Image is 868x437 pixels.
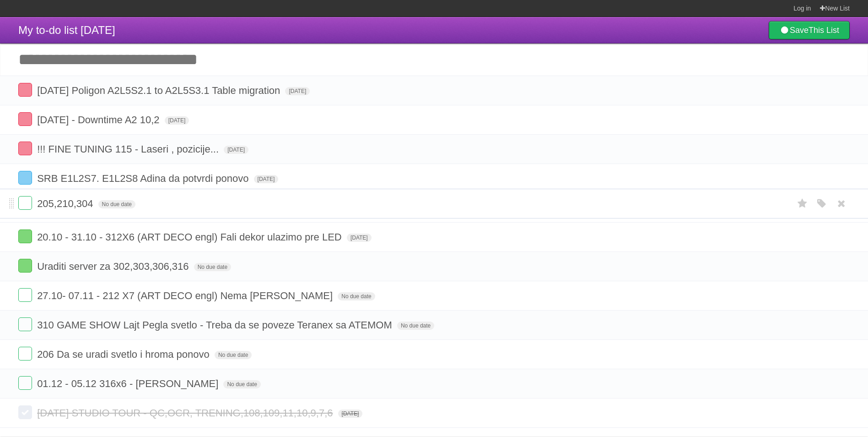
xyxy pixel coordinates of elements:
label: Done [18,405,32,419]
label: Done [18,376,32,390]
label: Done [18,171,32,185]
span: [DATE] [285,87,310,95]
span: !!! FINE TUNING 115 - Laseri , pozicije... [37,143,221,155]
label: Done [18,317,32,331]
span: No due date [215,351,252,359]
span: 205,210,304 [37,198,95,209]
span: [DATE] [224,146,248,154]
span: [DATE] STUDIO TOUR - QC,OCR, TRENING,108,109,11,10,9,7,6 [37,407,335,419]
span: 20.10 - 31.10 - 312X6 (ART DECO engl) Fali dekor ulazimo pre LED [37,231,344,243]
span: [DATE] [338,410,363,418]
span: No due date [223,380,260,388]
span: [DATE] [165,116,189,125]
label: Done [18,83,32,97]
span: [DATE] - Downtime A2 10,2 [37,114,162,126]
span: 206 Da se uradi svetlo i hroma ponovo [37,349,212,360]
span: [DATE] [254,175,279,183]
label: Done [18,259,32,273]
span: No due date [338,292,375,300]
label: Done [18,288,32,302]
span: No due date [397,322,434,330]
span: 27.10- 07.11 - 212 X7 (ART DECO engl) Nema [PERSON_NAME] [37,290,335,301]
a: SaveThis List [769,21,850,39]
b: This List [809,26,839,35]
label: Done [18,229,32,243]
span: 01.12 - 05.12 316x6 - [PERSON_NAME] [37,378,221,389]
label: Done [18,142,32,155]
span: No due date [98,200,135,208]
span: 310 GAME SHOW Lajt Pegla svetlo - Treba da se poveze Teranex sa ATEMOM [37,319,394,331]
label: Done [18,347,32,361]
span: My to-do list [DATE] [18,24,115,36]
label: Done [18,112,32,126]
label: Done [18,196,32,210]
span: No due date [194,263,231,271]
span: SRB E1L2S7. E1L2S8 Adina da potvrdi ponovo [37,173,251,184]
label: Star task [794,196,811,211]
span: Uraditi server za 302,303,306,316 [37,261,191,272]
span: [DATE] Poligon A2L5S2.1 to A2L5S3.1 Table migration [37,85,282,96]
span: [DATE] [347,234,372,242]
